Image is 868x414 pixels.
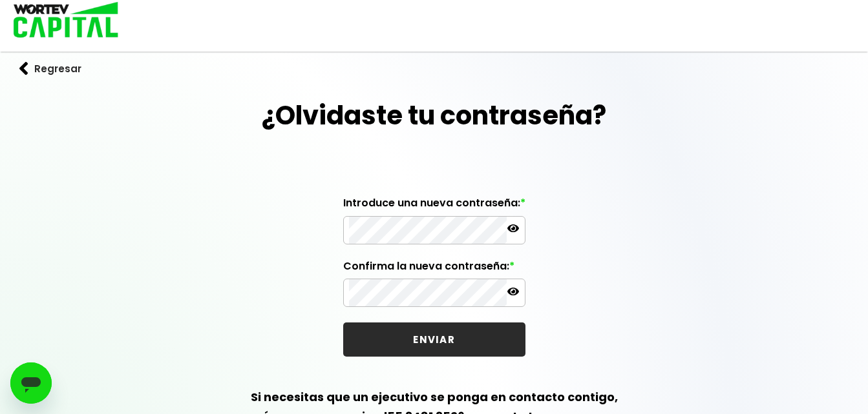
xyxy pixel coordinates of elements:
[343,322,525,357] button: ENVIAR
[343,197,525,216] label: Introduce una nueva contraseña:
[343,260,525,279] label: Confirma la nueva contraseña:
[19,62,28,75] img: flecha izquierda
[262,96,606,135] h1: ¿Olvidaste tu contraseña?
[10,362,52,404] iframe: Botón para iniciar la ventana de mensajería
